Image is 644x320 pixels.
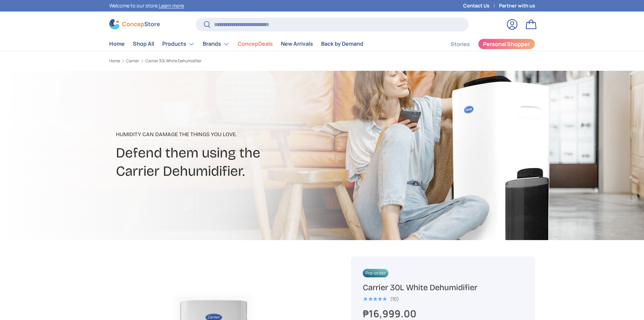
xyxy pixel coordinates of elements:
[109,58,335,64] nav: Breadcrumbs
[116,144,376,180] h2: Defend them using the Carrier Dehumidifier.
[363,296,387,302] span: ★★★★★
[321,37,363,50] a: Back by Demand
[133,37,154,50] a: Shop All
[499,2,535,9] a: Partner with us
[451,38,470,51] a: Stories
[463,2,499,9] a: Contact Us
[109,19,160,29] img: ConcepStore
[109,59,120,63] a: Home
[109,37,363,51] nav: Primary
[363,296,387,302] div: 5.0 out of 5.0 stars
[363,295,399,302] a: 5.0 out of 5.0 stars (10)
[158,37,199,51] summary: Products
[126,59,139,63] a: Carrier
[363,269,388,277] span: Pre-order
[390,296,399,301] div: (10)
[159,2,184,9] a: Learn more
[145,59,201,63] a: Carrier 30L White Dehumidifier
[363,282,523,293] h1: Carrier 30L White Dehumidifier
[109,37,125,50] a: Home
[162,37,195,51] a: Products
[434,37,535,51] nav: Secondary
[483,41,530,47] span: Personal Shopper
[109,2,184,9] p: Welcome to our store.
[478,39,535,49] a: Personal Shopper
[199,37,234,51] summary: Brands
[116,130,376,138] p: Humidity can damage the things you love.
[281,37,313,50] a: New Arrivals
[238,37,273,50] a: ConcepDeals
[203,37,230,51] a: Brands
